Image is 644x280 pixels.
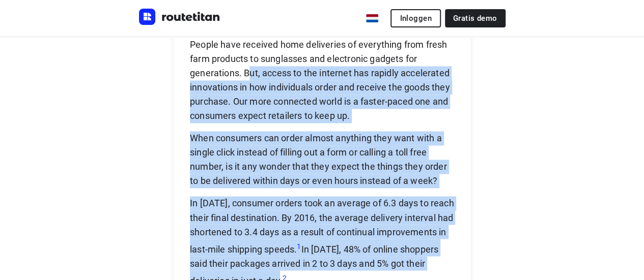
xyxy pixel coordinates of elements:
[400,14,431,22] span: Inloggen
[190,23,454,123] p: Last-mile deliveries are not a new invention of the internet age. People have received home deliv...
[190,131,454,188] p: When consumers can order almost anything they want with a single click instead of filling out a f...
[453,14,497,22] span: Gratis demo
[445,9,506,27] a: Gratis demo
[139,9,220,25] img: Routetitan logo
[139,9,220,27] a: Routetitan
[297,242,301,250] a: 1
[390,9,440,27] button: Inloggen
